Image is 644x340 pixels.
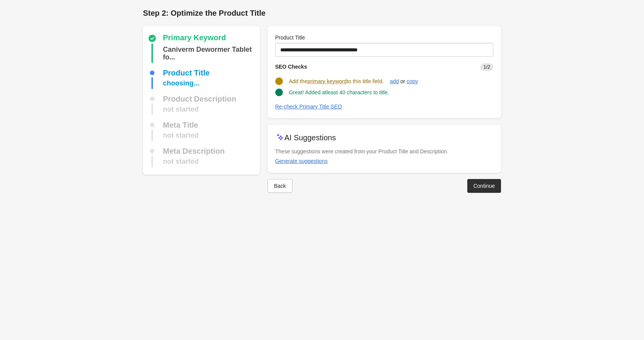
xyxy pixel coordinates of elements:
span: These suggestions were created from your Product Title and Description. [275,148,449,154]
button: Back [268,179,292,193]
div: Generate suggestions [275,158,328,164]
span: SEO Checks [275,64,307,70]
span: Great! Added atleast 40 characters to title. [289,89,389,95]
span: primary keyword [307,77,347,85]
div: add [390,78,399,84]
div: not started [163,103,199,115]
h1: Step 2: Optimize the Product Title [143,8,501,18]
div: not started [163,156,199,167]
label: Product Title [275,34,305,41]
button: Generate suggestions [272,154,331,168]
div: not started [163,130,199,141]
div: Meta Title [163,121,198,129]
button: Continue [467,179,501,193]
div: Caniverm Dewormer Tablet for Dog and Cat 0.175g, 1tbl [163,44,257,63]
button: Re-check Primary Title SEO [272,100,345,113]
div: Product Description [163,95,236,103]
div: Primary Keyword [163,34,226,43]
span: Add the to this title field. [289,78,384,84]
span: 1/2 [480,63,493,71]
div: Back [274,183,286,189]
div: Re-check Primary Title SEO [275,103,342,110]
div: Product Title [163,69,210,77]
span: or [399,77,407,85]
button: add [387,74,402,88]
div: copy [407,78,418,84]
div: Meta Description [163,147,225,155]
div: choosing... [163,77,199,89]
button: copy [404,74,421,88]
p: AI Suggestions [284,132,336,143]
div: Continue [473,183,495,189]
